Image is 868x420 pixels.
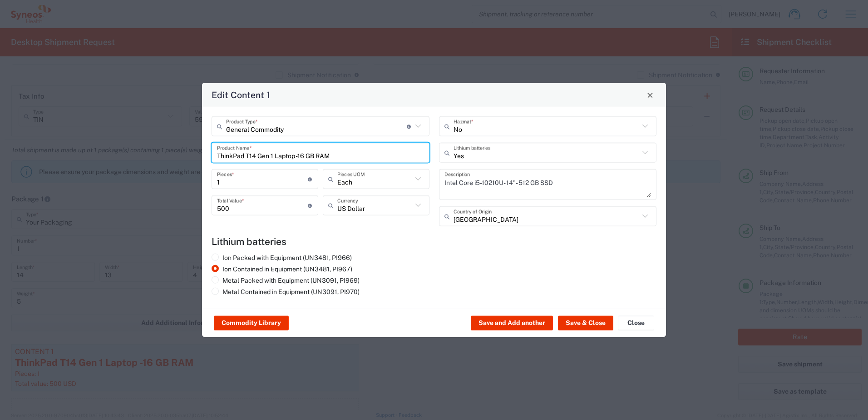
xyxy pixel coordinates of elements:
button: Commodity Library [214,316,289,330]
button: Save & Close [558,316,613,330]
label: Metal Packed with Equipment (UN3091, PI969) [212,276,360,285]
button: Save and Add another [471,316,553,330]
h4: Lithium batteries [212,236,656,247]
label: Metal Contained in Equipment (UN3091, PI970) [212,288,360,296]
button: Close [644,89,656,101]
label: Ion Packed with Equipment (UN3481, PI966) [212,254,352,262]
h4: Edit Content 1 [212,88,270,101]
button: Close [618,316,654,330]
label: Ion Contained in Equipment (UN3481, PI967) [212,265,352,273]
